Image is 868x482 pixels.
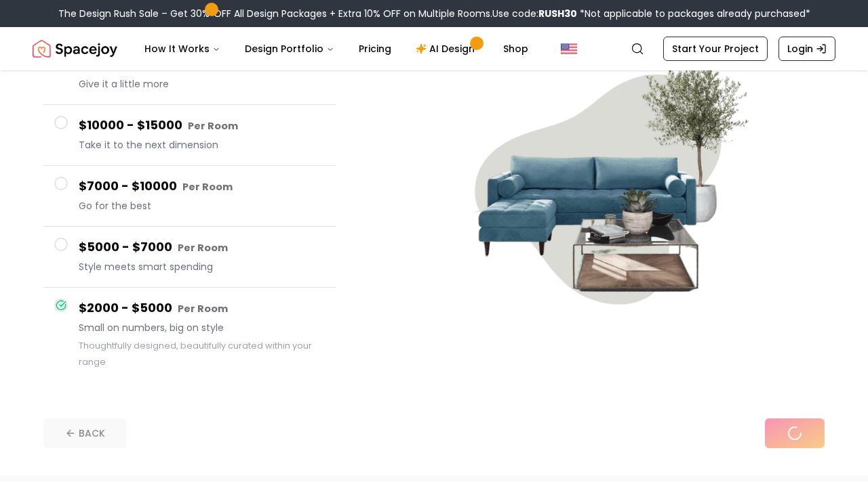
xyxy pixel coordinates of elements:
h4: $2000 - $5000 [79,299,325,318]
a: Login [778,37,835,61]
nav: Global [33,27,835,70]
button: $10000 - $15000 Per RoomTake it to the next dimension [43,105,336,166]
a: Spacejoy [33,35,117,62]
h4: $5000 - $7000 [79,238,325,257]
button: $2000 - $5000 Per RoomSmall on numbers, big on styleThoughtfully designed, beautifully curated wi... [43,288,336,380]
span: Style meets smart spending [79,260,325,273]
span: Go for the best [79,199,325,213]
span: Give it a little more [79,77,325,91]
img: Spacejoy Logo [33,35,117,62]
button: $15000 or More Per RoomGive it a little more [43,44,336,105]
a: Pricing [348,35,402,62]
span: Take it to the next dimension [79,138,325,152]
span: Small on numbers, big on style [79,321,325,334]
small: Per Room [178,302,228,315]
span: *Not applicable to packages already purchased* [577,7,810,20]
small: Per Room [188,119,238,133]
div: The Design Rush Sale – Get 30% OFF All Design Packages + Extra 10% OFF on Multiple Rooms. [58,7,810,20]
small: Thoughtfully designed, beautifully curated within your range [79,340,312,368]
small: Per Room [178,241,228,255]
span: Use code: [492,7,577,20]
img: $2000 - $5000 [441,33,752,343]
button: Design Portfolio [234,35,345,62]
h4: $10000 - $15000 [79,116,325,135]
a: AI Design [405,35,490,62]
h4: $7000 - $10000 [79,177,325,196]
small: Per Room [182,180,233,194]
button: $5000 - $7000 Per RoomStyle meets smart spending [43,227,336,288]
a: Shop [492,35,539,62]
a: Start Your Project [663,37,768,61]
button: $7000 - $10000 Per RoomGo for the best [43,166,336,227]
img: United States [561,41,577,57]
b: RUSH30 [538,7,577,20]
button: How It Works [134,35,231,62]
nav: Main [134,35,539,62]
